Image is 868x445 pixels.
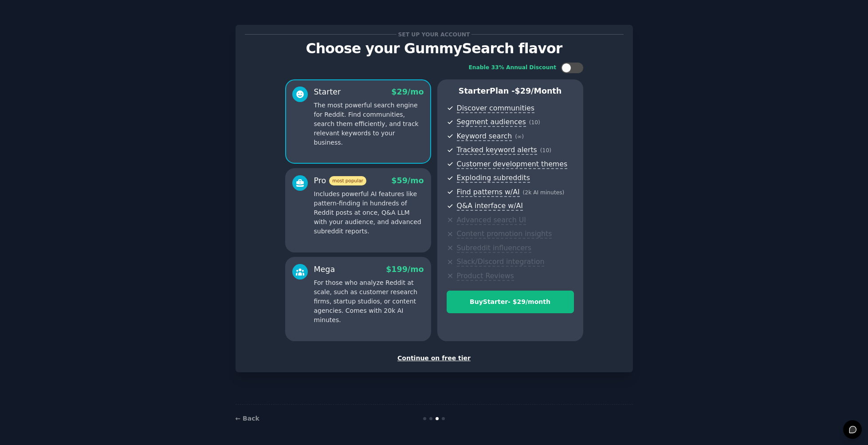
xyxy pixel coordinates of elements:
p: The most powerful search engine for Reddit. Find communities, search them efficiently, and track ... [314,101,424,147]
div: Enable 33% Annual Discount [469,64,557,72]
span: Exploding subreddits [457,173,530,183]
span: Keyword search [457,132,512,141]
span: Content promotion insights [457,229,552,239]
p: Starter Plan - [447,86,574,97]
p: Includes powerful AI features like pattern-finding in hundreds of Reddit posts at once, Q&A LLM w... [314,189,424,236]
span: Discover communities [457,104,534,113]
span: ( ∞ ) [515,134,524,140]
span: ( 2k AI minutes ) [523,189,565,196]
span: Find patterns w/AI [457,188,520,197]
span: most popular [329,176,366,185]
span: $ 199 /mo [386,265,424,274]
span: Product Reviews [457,272,514,281]
div: Starter [314,87,341,98]
span: Set up your account [397,30,471,39]
span: Slack/Discord integration [457,257,545,267]
div: Pro [314,175,366,186]
span: Q&A interface w/AI [457,201,523,211]
span: Segment audiences [457,118,526,127]
a: ← Back [236,415,259,422]
div: Mega [314,264,335,275]
span: Subreddit influencers [457,244,531,253]
div: Buy Starter - $ 29 /month [447,297,573,307]
span: ( 10 ) [529,119,540,126]
span: ( 10 ) [540,147,551,154]
p: For those who analyze Reddit at scale, such as customer research firms, startup studios, or conte... [314,278,424,325]
p: Choose your GummySearch flavor [245,41,624,56]
span: $ 29 /mo [391,87,424,96]
span: Customer development themes [457,160,568,169]
span: Advanced search UI [457,216,526,225]
div: Continue on free tier [245,354,624,363]
span: $ 29 /month [515,87,562,95]
button: BuyStarter- $29/month [447,291,574,313]
span: Tracked keyword alerts [457,146,537,155]
span: $ 59 /mo [391,176,424,185]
